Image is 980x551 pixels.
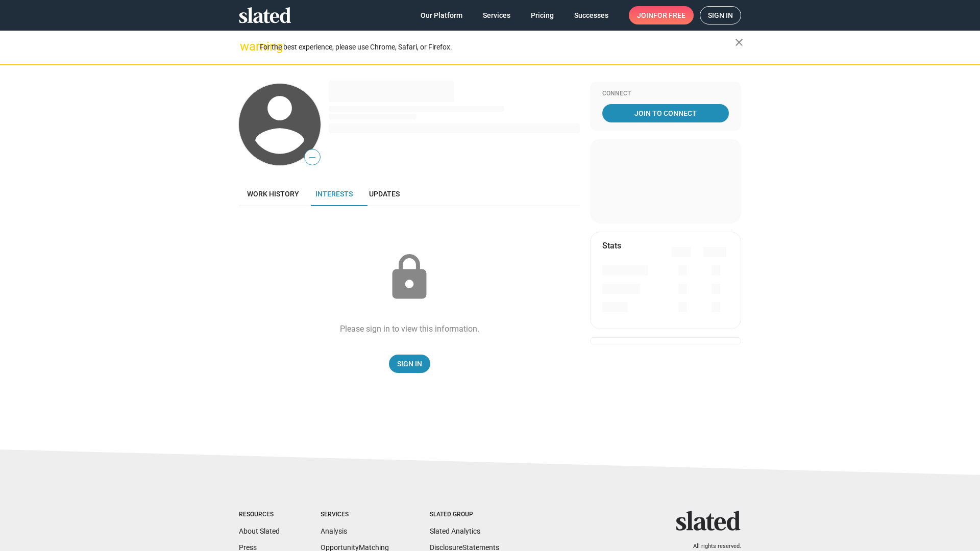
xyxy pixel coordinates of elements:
[430,511,499,519] div: Slated Group
[653,6,685,24] span: for free
[531,6,554,24] span: Pricing
[700,6,741,24] a: Sign in
[239,511,280,519] div: Resources
[602,240,621,251] mat-card-title: Stats
[604,104,727,122] span: Join To Connect
[389,355,430,373] a: Sign In
[397,355,422,373] span: Sign In
[361,182,408,206] a: Updates
[602,90,729,98] div: Connect
[733,36,745,48] mat-icon: close
[421,6,462,24] span: Our Platform
[637,6,685,24] span: Join
[315,190,353,198] span: Interests
[239,527,280,535] a: About Slated
[247,190,299,198] span: Work history
[369,190,400,198] span: Updates
[483,6,510,24] span: Services
[475,6,519,24] a: Services
[384,252,435,303] mat-icon: lock
[629,6,694,24] a: Joinfor free
[566,6,617,24] a: Successes
[305,151,320,164] span: —
[321,511,389,519] div: Services
[412,6,471,24] a: Our Platform
[340,323,479,334] div: Please sign in to view this information.
[523,6,562,24] a: Pricing
[307,182,361,206] a: Interests
[239,182,307,206] a: Work history
[259,40,735,54] div: For the best experience, please use Chrome, Safari, or Firefox.
[602,104,729,122] a: Join To Connect
[321,527,347,535] a: Analysis
[430,527,480,535] a: Slated Analytics
[240,40,252,53] mat-icon: warning
[574,6,608,24] span: Successes
[708,7,733,24] span: Sign in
